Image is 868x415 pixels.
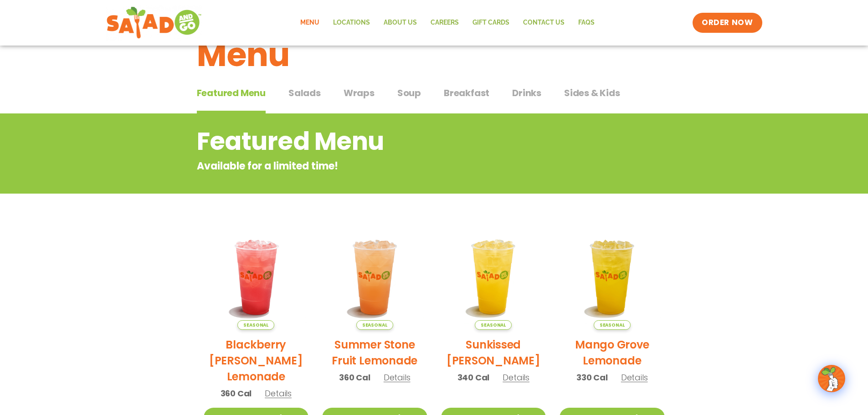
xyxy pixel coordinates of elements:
h2: Blackberry [PERSON_NAME] Lemonade [204,337,309,384]
span: ORDER NOW [702,17,753,28]
span: 340 Cal [457,371,490,384]
h1: Menu [197,30,672,79]
h2: Mango Grove Lemonade [560,337,665,369]
a: Menu [293,12,326,33]
img: Product photo for Blackberry Bramble Lemonade [204,225,309,330]
a: Locations [326,12,377,33]
span: Sides & Kids [564,86,620,100]
a: FAQs [571,12,601,33]
span: Salads [288,86,321,100]
img: Product photo for Sunkissed Yuzu Lemonade [441,225,546,330]
span: 360 Cal [221,387,252,400]
div: Tabbed content [197,83,672,114]
span: Details [265,388,292,399]
nav: Menu [293,12,601,33]
span: 330 Cal [576,371,608,384]
h2: Summer Stone Fruit Lemonade [322,337,427,369]
span: Seasonal [237,320,274,330]
img: Product photo for Mango Grove Lemonade [560,225,665,330]
h2: Featured Menu [197,123,598,160]
span: Details [503,372,529,383]
span: Soup [397,86,421,100]
span: Details [621,372,648,383]
span: Breakfast [444,86,489,100]
span: Seasonal [475,320,512,330]
span: Seasonal [594,320,631,330]
a: GIFT CARDS [466,12,516,33]
a: ORDER NOW [693,13,762,33]
a: Careers [424,12,466,33]
span: Wraps [344,86,375,100]
span: 360 Cal [339,371,370,384]
span: Seasonal [356,320,393,330]
h2: Sunkissed [PERSON_NAME] [441,337,546,369]
img: new-SAG-logo-768×292 [106,5,202,41]
a: About Us [377,12,424,33]
img: Product photo for Summer Stone Fruit Lemonade [322,225,427,330]
a: Contact Us [516,12,571,33]
span: Featured Menu [197,86,266,100]
img: wpChatIcon [819,366,844,391]
span: Drinks [512,86,541,100]
span: Details [384,372,411,383]
p: Available for a limited time! [197,159,598,174]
